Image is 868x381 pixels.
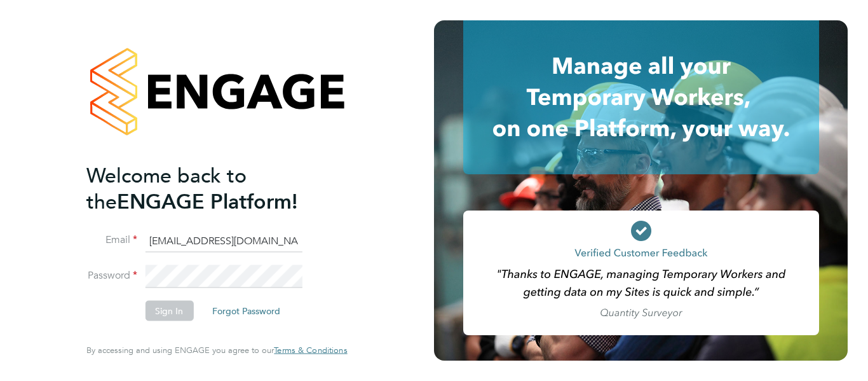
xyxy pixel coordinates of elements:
button: Forgot Password [202,301,290,321]
h2: ENGAGE Platform! [86,162,334,214]
button: Sign In [145,301,193,321]
span: Terms & Conditions [274,345,347,356]
label: Email [86,233,137,247]
a: Terms & Conditions [274,345,347,356]
span: By accessing and using ENGAGE you agree to our [86,345,347,356]
input: Enter your work email... [145,230,302,253]
label: Password [86,269,137,282]
span: Welcome back to the [86,163,247,214]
